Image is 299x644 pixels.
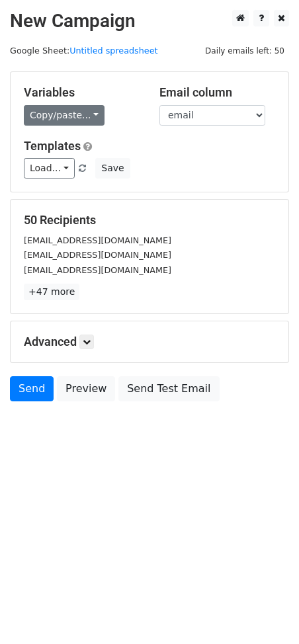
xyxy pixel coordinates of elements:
[118,376,219,401] a: Send Test Email
[200,44,289,58] span: Daily emails left: 50
[200,46,289,56] a: Daily emails left: 50
[24,158,75,179] a: Load...
[24,139,81,153] a: Templates
[69,46,157,56] a: Untitled spreadsheet
[95,158,130,179] button: Save
[24,284,79,300] a: +47 more
[24,335,275,349] h5: Advanced
[10,10,289,32] h2: New Campaign
[24,235,171,245] small: [EMAIL_ADDRESS][DOMAIN_NAME]
[159,85,275,100] h5: Email column
[24,250,171,260] small: [EMAIL_ADDRESS][DOMAIN_NAME]
[233,581,299,644] iframe: Chat Widget
[57,376,115,401] a: Preview
[10,46,158,56] small: Google Sheet:
[24,265,171,275] small: [EMAIL_ADDRESS][DOMAIN_NAME]
[24,213,275,227] h5: 50 Recipients
[24,85,140,100] h5: Variables
[10,376,54,401] a: Send
[24,105,105,126] a: Copy/paste...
